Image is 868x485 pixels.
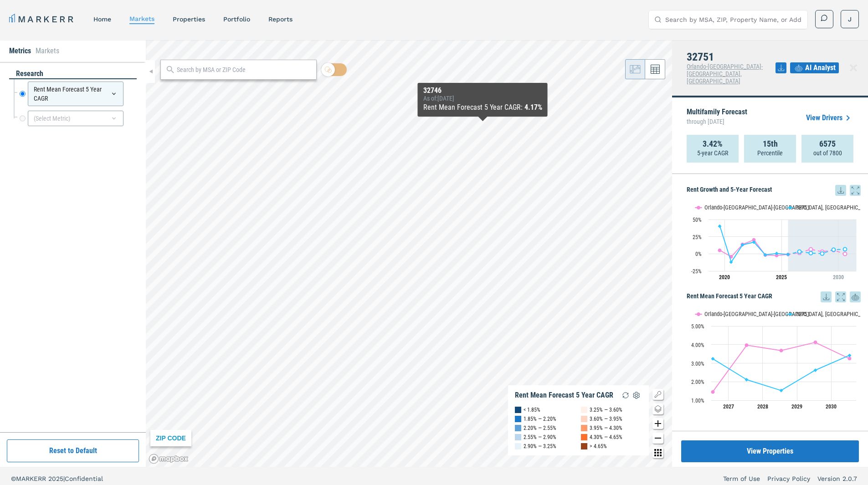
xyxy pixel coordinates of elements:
div: (Select Metric) [28,111,123,126]
g: 32751, line 2 of 2 with 5 data points. [711,353,852,392]
p: Percentile [757,148,783,158]
text: 3.00% [691,361,704,367]
span: AI Analyst [805,62,836,73]
button: View Properties [681,440,859,462]
text: 2030 [826,403,837,410]
img: Settings [631,390,642,401]
div: research [9,69,137,79]
button: Show 32751 [787,204,811,211]
tspan: 2025 [776,274,787,281]
button: Show Orlando-Kissimmee-Sanford, FL [695,204,777,211]
canvas: Map [146,40,672,467]
div: Rent Mean Forecast 5 Year CAGR. Highcharts interactive chart. [687,302,861,416]
svg: Interactive chart [687,196,861,287]
text: 50% [693,217,702,223]
span: Orlando-[GEOGRAPHIC_DATA]-[GEOGRAPHIC_DATA], [GEOGRAPHIC_DATA] [687,63,763,85]
text: 4.00% [691,342,704,348]
g: 32751, line 4 of 4 with 5 data points. [798,247,847,255]
div: ZIP CODE [150,430,191,446]
path: Monday, 29 Jul, 20:00, 0.59. 32751. [775,251,779,255]
path: Friday, 14 Jul, 20:00, 1.53. 32751. [780,388,783,392]
div: 32746 [423,87,542,95]
path: Thursday, 29 Jul, 20:00, 1. 32751. [809,251,813,255]
path: Wednesday, 29 Jul, 20:00, 3.24. 32751. [798,250,801,253]
h4: 32751 [687,51,776,63]
div: 1.85% — 2.20% [524,414,556,424]
a: markets [129,15,154,22]
input: Search by MSA, ZIP, Property Name, or Address [665,10,802,29]
path: Thursday, 29 Jul, 20:00, 13.05. 32751. [741,243,745,246]
path: Monday, 29 Jul, 20:00, -0.16. Orlando-Kissimmee-Sanford, FL. [843,252,847,255]
div: 2.20% — 2.55% [524,424,556,433]
text: 1.00% [691,398,704,404]
path: Tuesday, 14 Jul, 20:00, 1.45. Orlando-Kissimmee-Sanford, FL. [711,390,715,393]
strong: 15th [763,139,778,148]
tspan: 2020 [719,274,730,281]
path: Friday, 14 Jul, 20:00, 3.68. Orlando-Kissimmee-Sanford, FL. [780,349,783,352]
text: 2029 [791,403,802,410]
div: 2.90% — 3.25% [524,442,556,451]
input: Search by MSA or ZIP Code [177,65,312,75]
button: Reset to Default [7,439,139,462]
a: Mapbox logo [149,454,189,464]
div: 3.25% — 3.60% [590,405,622,414]
p: out of 7800 [813,148,842,158]
button: Other options map button [652,447,663,458]
text: 2027 [723,403,734,410]
text: 2028 [757,403,768,410]
span: 2025 | [48,475,65,482]
a: View Drivers [806,112,853,123]
text: 5.00% [691,323,704,330]
div: 3.95% — 4.30% [590,424,622,433]
div: Rent Growth and 5-Year Forecast. Highcharts interactive chart. [687,196,861,287]
text: 25% [693,234,702,240]
b: 4.17% [524,103,542,112]
path: Monday, 29 Jul, 20:00, 5.11. Orlando-Kissimmee-Sanford, FL. [718,248,722,252]
path: Thursday, 29 Jul, 20:00, 6.56. Orlando-Kissimmee-Sanford, FL. [809,247,813,251]
path: Wednesday, 14 Jul, 20:00, 3.97. Orlando-Kissimmee-Sanford, FL. [745,343,749,347]
path: Saturday, 14 Jul, 20:00, 2.62. 32751. [814,368,817,372]
span: MARKERR [16,475,48,482]
a: MARKERR [9,13,75,26]
h5: Rent Growth and 5-Year Forecast [687,185,861,196]
div: 3.60% — 3.95% [590,414,622,424]
path: Saturday, 29 Jul, 20:00, 0.38. 32751. [821,252,824,255]
svg: Interactive chart [687,302,861,416]
div: Rent Mean Forecast 5 Year CAGR [515,391,613,400]
a: Term of Use [723,474,760,483]
path: Monday, 29 Jul, 20:00, 6.68. 32751. [843,247,847,251]
path: Wednesday, 29 Jul, 20:00, -12.06. 32751. [729,260,733,264]
img: Reload Legend [620,390,631,401]
button: Show/Hide Legend Map Button [652,389,663,400]
a: Portfolio [223,15,250,23]
strong: 6575 [819,139,836,148]
a: Privacy Policy [767,474,810,483]
p: Multifamily Forecast [687,108,747,128]
div: Map Tooltip Content [423,87,542,113]
text: 2.00% [691,379,704,385]
button: J [841,10,859,28]
h5: Rent Mean Forecast 5 Year CAGR [687,291,861,302]
path: Tuesday, 29 Jul, 20:00, -0.97. 32751. [786,253,790,256]
span: through [DATE] [687,116,747,128]
span: Confidential [65,475,103,482]
text: 32751 [796,311,810,317]
text: 0% [695,251,702,257]
a: Version 2.0.7 [817,474,857,483]
path: Sunday, 14 Jul, 20:00, 3.42. 32751. [848,353,852,357]
path: Monday, 29 Jul, 20:00, 40.29. 32751. [718,224,722,228]
div: Rent Mean Forecast 5 Year CAGR [28,82,123,106]
div: As of : [DATE] [423,95,542,102]
div: > 4.65% [590,442,607,451]
div: < 1.85% [524,405,540,414]
a: properties [173,15,205,23]
a: reports [268,15,293,23]
path: Tuesday, 14 Jul, 20:00, 3.24. 32751. [711,357,715,361]
path: Saturday, 14 Jul, 20:00, 4.12. Orlando-Kissimmee-Sanford, FL. [814,341,817,344]
span: J [848,15,852,24]
path: Wednesday, 14 Jul, 20:00, 2.11. 32751. [745,378,749,382]
path: Sunday, 29 Jul, 20:00, 5.96. 32751. [832,248,836,251]
li: Markets [36,46,59,56]
button: Change style map button [652,403,663,414]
